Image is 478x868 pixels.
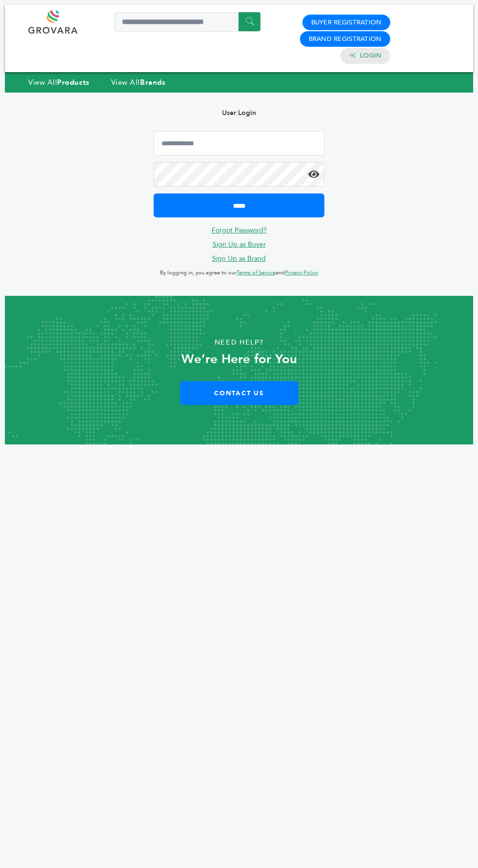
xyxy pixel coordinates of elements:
[28,335,450,350] p: Need Help?
[360,51,381,60] a: Login
[114,12,260,32] input: Search a product or brand...
[154,131,324,155] input: Email Address
[28,77,90,87] a: View AllProducts
[111,77,166,87] a: View AllBrands
[180,381,299,405] a: Contact Us
[285,269,318,276] a: Privacy Policy
[222,108,256,117] b: User Login
[213,240,266,249] a: Sign Up as Buyer
[181,350,297,368] strong: We’re Here for You
[237,269,276,276] a: Terms of Service
[154,162,324,187] input: Password
[212,226,267,235] a: Forgot Password?
[309,35,382,43] a: Brand Registration
[212,254,266,263] a: Sign Up as Brand
[140,77,165,87] strong: Brands
[57,77,89,87] strong: Products
[311,18,382,27] a: Buyer Registration
[154,267,324,279] p: By logging in, you agree to our and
